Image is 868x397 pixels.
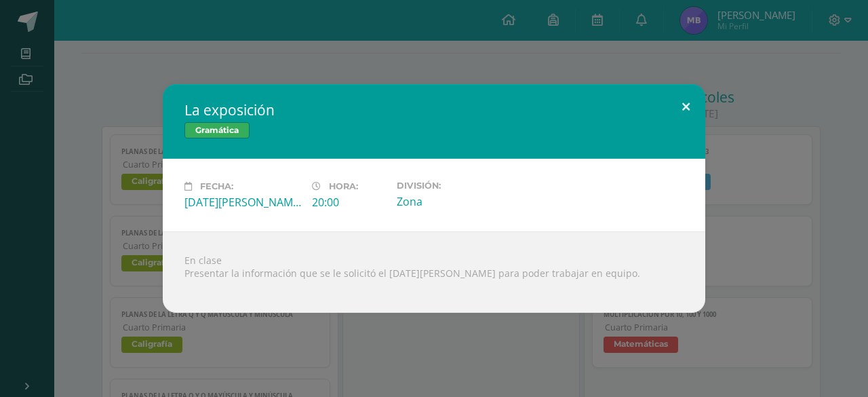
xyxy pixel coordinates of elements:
[184,122,250,138] span: Gramática
[667,84,705,130] button: Close (Esc)
[184,100,684,119] h2: La exposición
[397,181,513,191] label: División:
[163,231,705,313] div: En clase Presentar la información que se le solicitó el [DATE][PERSON_NAME] para poder trabajar e...
[329,181,358,191] span: Hora:
[312,195,386,210] div: 20:00
[200,181,233,191] span: Fecha:
[397,194,513,209] div: Zona
[184,195,301,210] div: [DATE][PERSON_NAME]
